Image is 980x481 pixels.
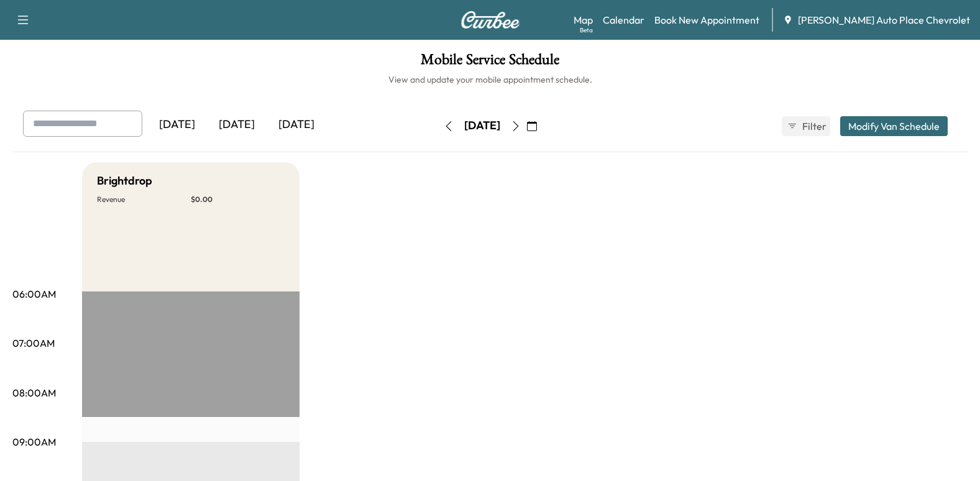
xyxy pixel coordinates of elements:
[147,111,207,139] div: [DATE]
[798,12,970,27] span: [PERSON_NAME] Auto Place Chevrolet
[12,52,968,73] h1: Mobile Service Schedule
[267,111,326,139] div: [DATE]
[191,195,285,204] p: $ 0.00
[464,118,500,134] div: [DATE]
[12,73,968,86] h6: View and update your mobile appointment schedule.
[840,116,948,136] button: Modify Van Schedule
[782,116,830,136] button: Filter
[574,12,593,27] a: MapBeta
[12,286,56,301] p: 06:00AM
[802,119,825,134] span: Filter
[580,25,593,35] div: Beta
[97,172,152,190] h5: Brightdrop
[12,336,55,350] p: 07:00AM
[12,385,56,400] p: 08:00AM
[460,11,520,29] img: Curbee Logo
[207,111,267,139] div: [DATE]
[603,12,644,27] a: Calendar
[12,434,56,449] p: 09:00AM
[654,12,759,27] a: Book New Appointment
[97,195,191,204] p: Revenue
